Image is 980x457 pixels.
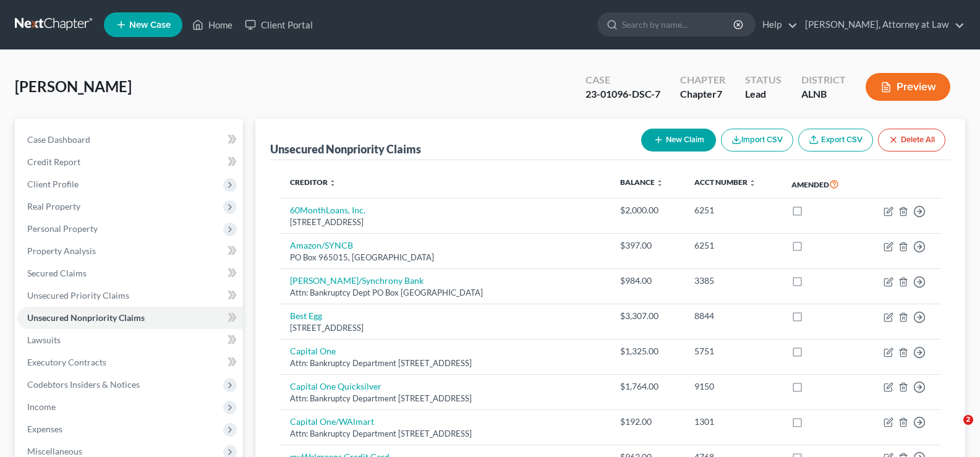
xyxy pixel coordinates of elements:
[620,275,675,287] div: $984.00
[290,381,381,391] a: Capital One Quicksilver
[749,179,756,187] i: unfold_more
[756,14,798,36] a: Help
[694,204,771,216] div: 6251
[938,415,968,445] iframe: Intercom live chat
[620,204,675,216] div: $2,000.00
[239,14,319,36] a: Client Portal
[799,14,965,36] a: [PERSON_NAME], Attorney at Law
[620,239,675,252] div: $397.00
[290,310,322,321] a: Best Egg
[290,252,600,263] div: PO Box 965015, [GEOGRAPHIC_DATA]
[694,380,771,393] div: 9150
[620,380,675,393] div: $1,764.00
[17,329,243,351] a: Lawsuits
[17,129,243,151] a: Case Dashboard
[694,275,771,287] div: 3385
[27,201,80,211] span: Real Property
[745,87,782,101] div: Lead
[586,73,660,87] div: Case
[270,142,421,156] div: Unsecured Nonpriority Claims
[290,428,600,440] div: Attn: Bankruptcy Department [STREET_ADDRESS]
[27,424,62,434] span: Expenses
[290,287,600,299] div: Attn: Bankruptcy Dept PO Box [GEOGRAPHIC_DATA]
[694,239,771,252] div: 6251
[620,416,675,428] div: $192.00
[290,205,365,215] a: 60MonthLoans, Inc.
[620,177,663,187] a: Balance unfold_more
[27,156,80,167] span: Credit Report
[17,262,243,284] a: Secured Claims
[129,20,171,30] span: New Case
[27,379,140,390] span: Codebtors Insiders & Notices
[641,129,716,152] button: New Claim
[17,284,243,307] a: Unsecured Priority Claims
[586,87,660,101] div: 23-01096-DSC-7
[290,240,353,250] a: Amazon/SYNCB
[745,73,782,87] div: Status
[694,177,756,187] a: Acct Number unfold_more
[798,129,873,152] a: Export CSV
[17,151,243,173] a: Credit Report
[27,223,98,234] span: Personal Property
[694,416,771,428] div: 1301
[27,335,61,345] span: Lawsuits
[878,129,945,152] button: Delete All
[801,87,846,101] div: ALNB
[27,290,129,301] span: Unsecured Priority Claims
[15,77,132,95] span: [PERSON_NAME]
[27,246,96,256] span: Property Analysis
[801,73,846,87] div: District
[186,14,239,36] a: Home
[680,87,725,101] div: Chapter
[622,13,735,36] input: Search by name...
[290,357,600,369] div: Attn: Bankruptcy Department [STREET_ADDRESS]
[717,88,722,100] span: 7
[290,216,600,228] div: [STREET_ADDRESS]
[17,307,243,329] a: Unsecured Nonpriority Claims
[27,446,82,456] span: Miscellaneous
[27,312,145,323] span: Unsecured Nonpriority Claims
[27,357,106,367] span: Executory Contracts
[17,240,243,262] a: Property Analysis
[290,416,374,427] a: Capital One/WAlmart
[694,345,771,357] div: 5751
[17,351,243,374] a: Executory Contracts
[963,415,973,425] span: 2
[694,310,771,322] div: 8844
[27,179,79,189] span: Client Profile
[290,177,336,187] a: Creditor unfold_more
[27,268,87,278] span: Secured Claims
[290,322,600,334] div: [STREET_ADDRESS]
[27,134,90,145] span: Case Dashboard
[27,401,56,412] span: Income
[721,129,793,152] button: Import CSV
[290,275,424,286] a: [PERSON_NAME]/Synchrony Bank
[620,310,675,322] div: $3,307.00
[620,345,675,357] div: $1,325.00
[866,73,950,101] button: Preview
[329,179,336,187] i: unfold_more
[290,393,600,404] div: Attn: Bankruptcy Department [STREET_ADDRESS]
[290,346,336,356] a: Capital One
[782,170,861,199] th: Amended
[680,73,725,87] div: Chapter
[656,179,663,187] i: unfold_more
